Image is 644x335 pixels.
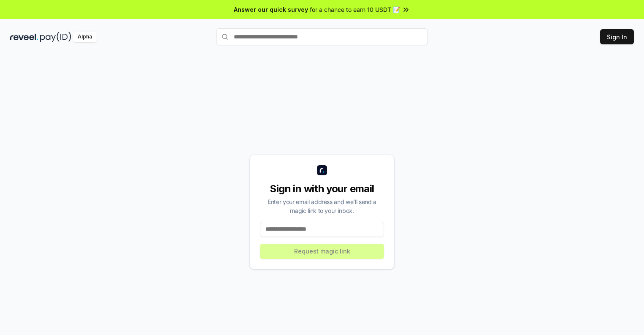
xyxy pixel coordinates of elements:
[234,5,308,14] span: Answer our quick survey
[260,197,384,215] div: Enter your email address and we’ll send a magic link to your inbox.
[310,5,400,14] span: for a chance to earn 10 USDT 📝
[10,32,38,42] img: reveel_dark
[73,32,97,42] div: Alpha
[40,32,71,42] img: pay_id
[260,182,384,196] div: Sign in with your email
[317,165,327,175] img: logo_small
[600,29,634,44] button: Sign In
